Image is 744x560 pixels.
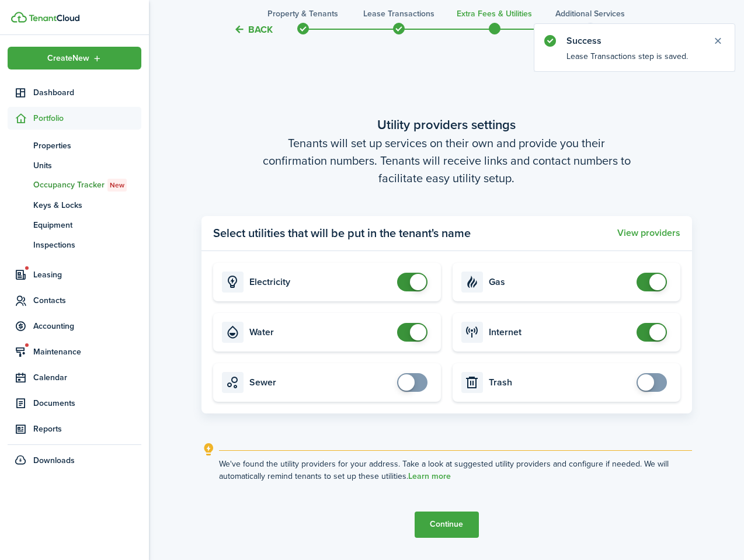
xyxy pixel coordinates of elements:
[267,8,338,20] h3: Property & Tenants
[33,269,141,281] span: Leasing
[33,423,141,435] span: Reports
[33,371,141,384] span: Calendar
[33,112,141,124] span: Portfolio
[249,327,391,338] card-title: Water
[33,239,141,251] span: Inspections
[249,277,391,287] card-title: Electricity
[201,115,692,134] wizard-step-header-title: Utility providers settings
[47,54,89,62] span: Create New
[8,135,141,155] a: Properties
[8,195,141,215] a: Keys & Locks
[201,443,216,457] i: outline
[33,454,75,467] span: Downloads
[33,86,141,99] span: Dashboard
[33,397,141,409] span: Documents
[8,215,141,235] a: Equipment
[33,179,141,192] span: Occupancy Tracker
[710,33,726,49] button: Close notify
[33,219,141,231] span: Equipment
[33,159,141,172] span: Units
[457,8,532,20] h3: Extra fees & Utilities
[8,155,141,175] a: Units
[8,235,141,255] a: Inspections
[219,458,692,482] explanation-description: We've found the utility providers for your address. Take a look at suggested utility providers an...
[234,23,273,36] button: Back
[534,50,735,71] notify-body: Lease Transactions step is saved.
[408,472,451,481] a: Learn more
[415,512,479,538] button: Continue
[617,228,680,238] button: View providers
[33,346,141,358] span: Maintenance
[213,224,471,242] panel-main-title: Select utilities that will be put in the tenant's name
[8,81,141,104] a: Dashboard
[110,180,124,190] span: New
[8,47,141,69] button: Open menu
[201,134,692,187] wizard-step-header-description: Tenants will set up services on their own and provide you their confirmation numbers. Tenants wil...
[249,377,391,388] card-title: Sewer
[11,12,27,23] img: TenantCloud
[489,377,631,388] card-title: Trash
[8,175,141,195] a: Occupancy TrackerNew
[33,199,141,211] span: Keys & Locks
[33,320,141,332] span: Accounting
[33,140,141,152] span: Properties
[566,34,701,48] notify-title: Success
[489,277,631,287] card-title: Gas
[8,418,141,440] a: Reports
[33,294,141,307] span: Contacts
[29,15,79,22] img: TenantCloud
[363,8,434,20] h3: Lease Transactions
[489,327,631,338] card-title: Internet
[555,8,625,20] h3: Additional Services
